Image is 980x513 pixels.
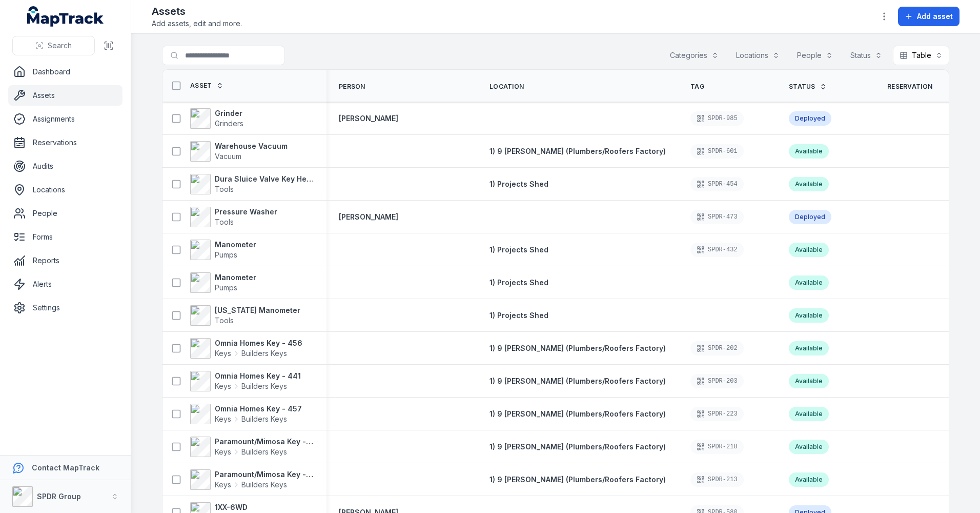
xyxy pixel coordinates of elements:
a: Paramount/Mimosa Key - 1855KeysBuilders Keys [190,469,314,490]
span: Add asset [917,11,953,22]
div: Available [789,308,829,323]
button: People [790,46,840,65]
span: Tools [215,316,234,325]
div: SPDR-223 [690,407,744,421]
span: Search [48,41,72,51]
a: 1) Projects Shed [489,179,548,189]
a: 1) Projects Shed [489,245,548,255]
a: Paramount/Mimosa Key - 1856KeysBuilders Keys [190,437,314,457]
button: Search [12,36,95,55]
span: 1) 9 [PERSON_NAME] (Plumbers/Roofers Factory) [489,475,666,484]
strong: Manometer [215,272,256,283]
div: SPDR-202 [690,341,744,356]
span: Asset [190,82,212,90]
strong: Warehouse Vacuum [215,141,288,151]
span: 1) Projects Shed [489,245,548,254]
span: Person [339,83,365,91]
span: Builders Keys [241,348,287,359]
button: Table [893,46,949,65]
a: Assets [8,85,122,106]
a: [PERSON_NAME] [339,212,398,222]
a: Warehouse VacuumVacuum [190,141,288,162]
span: 1) Projects Shed [489,278,548,287]
a: Locations [8,180,122,200]
h2: Assets [152,4,242,18]
strong: Omnia Homes Key - 441 [215,371,301,381]
button: Status [844,46,889,65]
strong: Grinder [215,108,243,119]
a: Reservations [8,132,122,153]
a: Dura Sluice Valve Key Heavy Duty 50mm-600mmTools [190,174,314,194]
a: Reports [8,250,122,271]
span: Keys [215,480,231,490]
div: SPDR-213 [690,472,744,487]
div: Available [789,407,829,421]
a: 1) 9 [PERSON_NAME] (Plumbers/Roofers Factory) [489,409,666,419]
span: Pumps [215,283,237,292]
a: Pressure WasherTools [190,207,277,227]
span: Builders Keys [241,381,287,391]
span: Tools [215,185,234,193]
button: Locations [729,46,786,65]
span: 1) 9 [PERSON_NAME] (Plumbers/Roofers Factory) [489,409,666,418]
div: SPDR-473 [690,210,744,224]
div: Deployed [789,210,831,224]
span: 1) Projects Shed [489,180,548,188]
span: Keys [215,447,231,457]
a: 1) 9 [PERSON_NAME] (Plumbers/Roofers Factory) [489,442,666,452]
a: ManometerPumps [190,240,256,260]
div: Available [789,177,829,191]
a: GrinderGrinders [190,108,243,129]
a: ManometerPumps [190,272,256,293]
a: 1) Projects Shed [489,310,548,321]
span: Keys [215,414,231,424]
div: Available [789,374,829,388]
a: Assignments [8,109,122,129]
div: Deployed [789,111,831,126]
a: 1) 9 [PERSON_NAME] (Plumbers/Roofers Factory) [489,146,666,156]
button: Add asset [898,7,959,26]
strong: SPDR Group [37,492,81,501]
a: [PERSON_NAME] [339,113,398,124]
a: Settings [8,298,122,318]
div: Available [789,275,829,290]
div: SPDR-985 [690,111,744,126]
strong: Contact MapTrack [32,463,99,472]
a: Forms [8,227,122,247]
span: 1) 9 [PERSON_NAME] (Plumbers/Roofers Factory) [489,442,666,451]
span: Pumps [215,250,237,259]
div: SPDR-454 [690,177,744,191]
strong: Dura Sluice Valve Key Heavy Duty 50mm-600mm [215,174,314,184]
div: Available [789,440,829,454]
a: Status [789,83,827,91]
a: 1) 9 [PERSON_NAME] (Plumbers/Roofers Factory) [489,475,666,485]
span: Reservation [887,83,932,91]
span: Builders Keys [241,447,287,457]
strong: Omnia Homes Key - 456 [215,338,302,348]
div: SPDR-432 [690,243,744,257]
span: Add assets, edit and more. [152,18,242,29]
a: Omnia Homes Key - 456KeysBuilders Keys [190,338,302,359]
a: 1) Projects Shed [489,278,548,288]
span: Location [489,83,524,91]
a: People [8,203,122,224]
div: Available [789,144,829,159]
strong: [US_STATE] Manometer [215,305,300,315]
div: SPDR-218 [690,440,744,454]
strong: 1XX-6WD [215,502,269,512]
span: Tag [690,83,704,91]
a: Asset [190,82,223,90]
div: Available [789,341,829,356]
a: Omnia Homes Key - 457KeysBuilders Keys [190,404,302,424]
span: 1) 9 [PERSON_NAME] (Plumbers/Roofers Factory) [489,377,666,385]
span: Builders Keys [241,480,287,490]
span: Grinders [215,119,243,128]
span: 1) Projects Shed [489,311,548,320]
span: 1) 9 [PERSON_NAME] (Plumbers/Roofers Factory) [489,344,666,352]
span: Keys [215,348,231,359]
button: Categories [663,46,725,65]
a: 1) 9 [PERSON_NAME] (Plumbers/Roofers Factory) [489,343,666,353]
span: Keys [215,381,231,391]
